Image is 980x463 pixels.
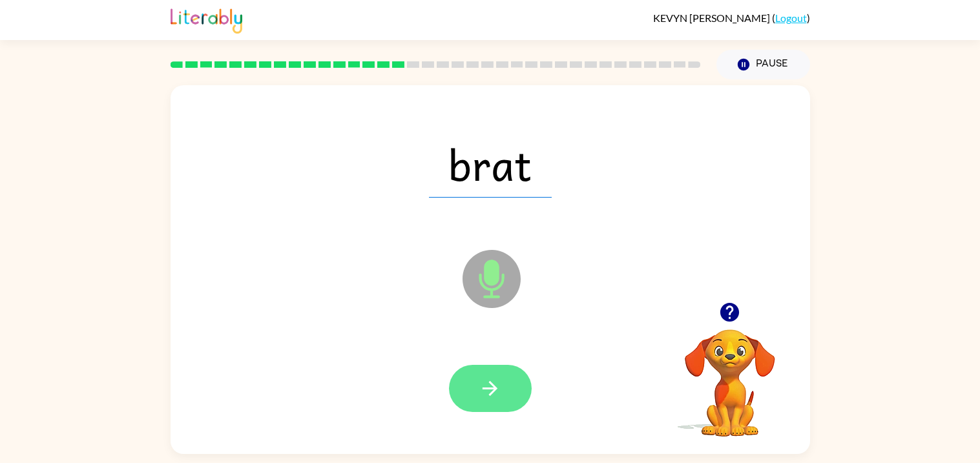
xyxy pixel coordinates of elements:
[653,12,810,24] div: ( )
[429,130,552,198] span: brat
[665,309,795,438] video: Your browser must support playing .mp4 files to use Literably. Please try using another browser.
[171,5,242,34] img: Literably
[653,12,772,24] span: KEVYN [PERSON_NAME]
[775,12,807,24] a: Logout
[716,50,810,79] button: Pause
